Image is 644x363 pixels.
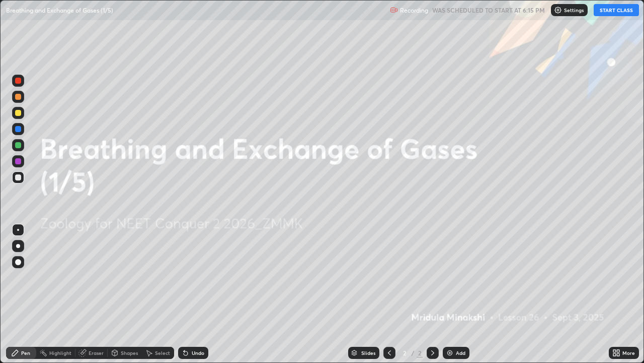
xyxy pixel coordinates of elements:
div: Eraser [89,350,104,355]
div: Undo [192,350,204,355]
button: START CLASS [594,4,639,16]
p: Settings [564,8,584,13]
div: Shapes [121,350,138,355]
div: / [412,350,415,356]
div: More [622,350,635,355]
img: class-settings-icons [554,6,562,14]
img: add-slide-button [446,349,454,357]
div: Add [456,350,465,355]
div: Slides [361,350,375,355]
div: 2 [417,348,423,357]
h5: WAS SCHEDULED TO START AT 6:15 PM [432,6,545,15]
div: Highlight [49,350,71,355]
div: 2 [399,350,410,356]
img: recording.375f2c34.svg [390,6,398,14]
div: Select [155,350,170,355]
p: Recording [400,7,428,14]
div: Pen [21,350,30,355]
p: Breathing and Exchange of Gases (1/5) [6,6,113,14]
